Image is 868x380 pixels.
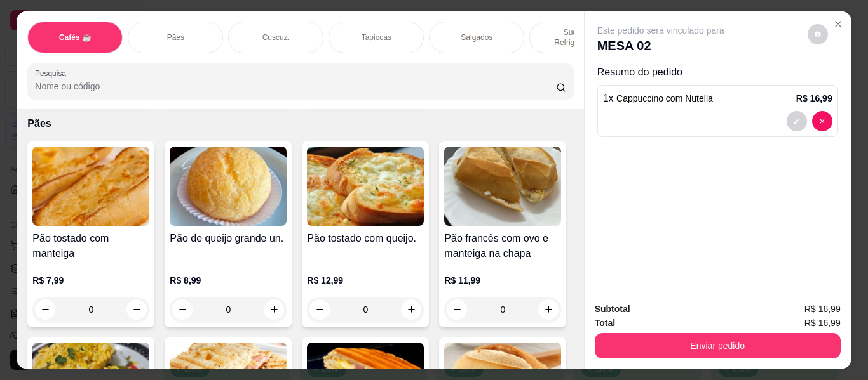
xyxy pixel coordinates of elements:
button: decrease-product-quantity [447,299,467,320]
span: R$ 16,99 [804,302,841,316]
p: Resumo do pedido [597,65,838,80]
p: Salgados [461,32,492,43]
img: product-image [444,147,561,226]
p: R$ 16,99 [796,92,832,105]
h4: Pão de queijo grande un. [170,231,287,246]
button: Enviar pedido [595,333,841,358]
button: increase-product-quantity [538,299,559,320]
button: decrease-product-quantity [309,299,330,320]
p: MESA 02 [597,37,724,55]
p: Tapiocas [362,32,391,43]
button: decrease-product-quantity [812,111,832,131]
p: Sucos e Refrigerantes [540,27,614,48]
p: Cuscuz. [262,32,290,43]
p: Pães [27,116,573,131]
p: R$ 8,99 [170,274,287,287]
button: increase-product-quantity [264,299,284,320]
p: Pães [167,32,184,43]
button: Close [828,14,848,34]
button: increase-product-quantity [401,299,421,320]
button: increase-product-quantity [126,299,147,320]
button: decrease-product-quantity [35,299,55,320]
button: decrease-product-quantity [808,24,828,44]
p: Este pedido será vinculado para [597,24,724,37]
p: R$ 12,99 [307,274,424,287]
h4: Pão tostado com manteiga [32,231,149,261]
strong: Subtotal [595,304,630,314]
input: Pesquisa [35,80,556,93]
span: R$ 16,99 [804,316,841,330]
p: Cafés ☕ [59,32,92,43]
h4: Pão francês com ovo e manteiga na chapa [444,231,561,261]
h4: Pão tostado com queijo. [307,231,424,246]
button: decrease-product-quantity [787,111,807,131]
p: R$ 11,99 [444,274,561,287]
label: Pesquisa [35,68,71,79]
strong: Total [595,318,615,328]
p: R$ 7,99 [32,274,149,287]
span: Cappuccino com Nutella [616,93,713,103]
p: 1 x [603,91,713,106]
button: decrease-product-quantity [172,299,193,320]
img: product-image [307,147,424,226]
img: product-image [32,147,149,226]
img: product-image [170,147,287,226]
